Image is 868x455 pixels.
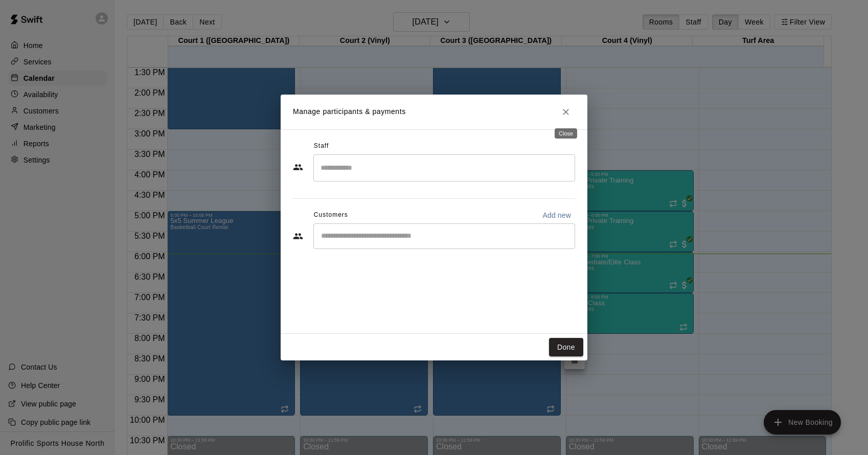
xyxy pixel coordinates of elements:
[314,138,329,154] span: Staff
[293,162,303,172] svg: Staff
[538,207,575,223] button: Add new
[549,338,583,357] button: Done
[293,231,303,241] svg: Customers
[542,210,571,220] p: Add new
[555,128,577,139] div: Close
[313,154,575,181] div: Search staff
[313,223,575,249] div: Start typing to search customers...
[314,207,348,223] span: Customers
[557,103,575,121] button: Close
[293,106,406,117] p: Manage participants & payments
